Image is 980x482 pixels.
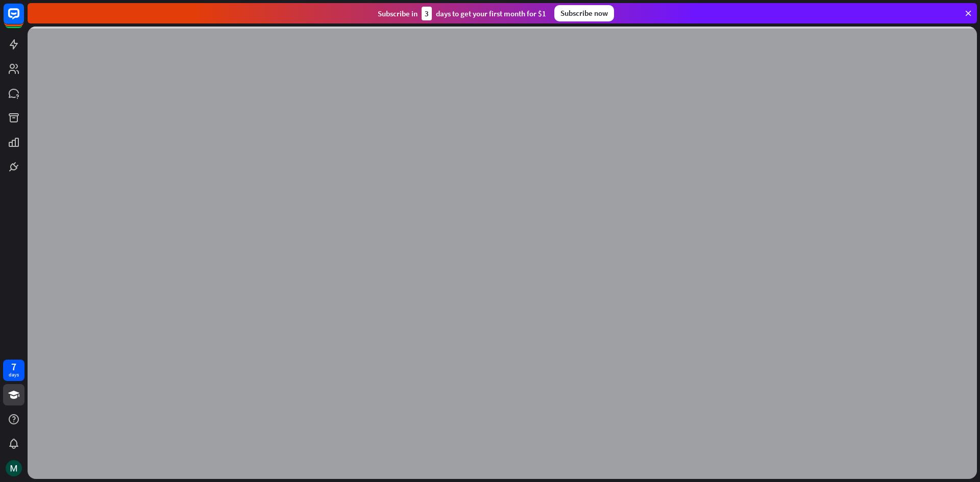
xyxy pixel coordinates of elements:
[378,7,546,20] div: Subscribe in days to get your first month for $1
[422,7,432,20] div: 3
[554,5,614,21] div: Subscribe now
[9,371,19,378] div: days
[11,362,16,371] div: 7
[3,360,24,381] a: 7 days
